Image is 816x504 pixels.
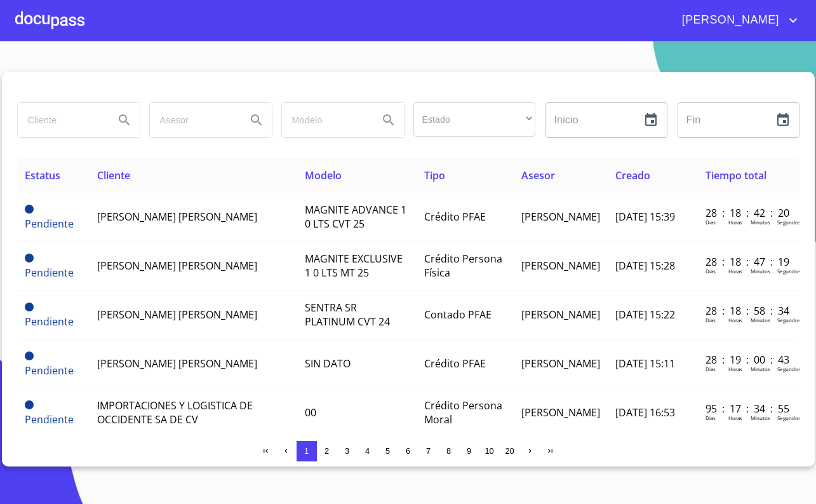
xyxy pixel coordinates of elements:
[385,446,390,456] span: 5
[446,446,451,456] span: 8
[25,351,34,360] span: Pendiente
[706,304,791,318] p: 28 : 18 : 58 : 34
[424,308,492,322] span: Contado PFAE
[672,10,786,31] span: [PERSON_NAME]
[728,365,742,372] p: Horas
[305,301,390,329] span: SENTRA SR PLATINUM CVT 24
[398,441,418,461] button: 6
[305,168,342,182] span: Modelo
[777,414,801,421] p: Segundos
[25,205,34,214] span: Pendiente
[406,446,410,456] span: 6
[25,412,74,426] span: Pendiente
[467,446,471,456] span: 9
[521,308,600,322] span: [PERSON_NAME]
[424,398,502,426] span: Crédito Persona Moral
[777,317,801,324] p: Segundos
[521,210,600,224] span: [PERSON_NAME]
[304,446,309,456] span: 1
[439,441,459,461] button: 8
[97,357,257,371] span: [PERSON_NAME] [PERSON_NAME]
[25,266,74,280] span: Pendiente
[751,365,770,372] p: Minutos
[109,105,140,135] button: Search
[305,405,316,419] span: 00
[521,357,600,371] span: [PERSON_NAME]
[413,102,535,137] div: ​
[297,441,317,461] button: 1
[25,254,34,262] span: Pendiente
[358,441,378,461] button: 4
[345,446,349,456] span: 3
[25,364,74,378] span: Pendiente
[615,210,675,224] span: [DATE] 15:39
[706,219,716,226] p: Dias
[728,317,742,324] p: Horas
[615,357,675,371] span: [DATE] 15:11
[97,168,130,182] span: Cliente
[706,365,716,372] p: Dias
[305,203,406,231] span: MAGNITE ADVANCE 1 0 LTS CVT 25
[479,441,500,461] button: 10
[485,446,493,456] span: 10
[500,441,520,461] button: 20
[615,405,675,419] span: [DATE] 16:53
[751,317,770,324] p: Minutos
[706,206,791,220] p: 28 : 18 : 42 : 20
[282,103,368,137] input: search
[424,252,502,280] span: Crédito Persona Física
[706,255,791,269] p: 28 : 18 : 47 : 19
[424,168,445,182] span: Tipo
[706,353,791,367] p: 28 : 19 : 00 : 43
[706,268,716,275] p: Dias
[777,365,801,372] p: Segundos
[777,219,801,226] p: Segundos
[378,441,398,461] button: 5
[751,414,770,421] p: Minutos
[424,210,486,224] span: Crédito PFAE
[25,217,74,231] span: Pendiente
[615,259,675,273] span: [DATE] 15:28
[150,103,236,137] input: search
[25,303,34,311] span: Pendiente
[751,219,770,226] p: Minutos
[615,308,675,322] span: [DATE] 15:22
[706,414,716,421] p: Dias
[521,259,600,273] span: [PERSON_NAME]
[18,103,104,137] input: search
[706,317,716,324] p: Dias
[424,357,486,371] span: Crédito PFAE
[505,446,514,456] span: 20
[728,268,742,275] p: Horas
[672,10,801,31] button: account of current user
[25,168,60,182] span: Estatus
[777,268,801,275] p: Segundos
[426,446,431,456] span: 7
[706,402,791,416] p: 95 : 17 : 34 : 55
[97,259,257,273] span: [PERSON_NAME] [PERSON_NAME]
[728,219,742,226] p: Horas
[305,252,403,280] span: MAGNITE EXCLUSIVE 1 0 LTS MT 25
[97,210,257,224] span: [PERSON_NAME] [PERSON_NAME]
[373,105,404,135] button: Search
[97,398,253,426] span: IMPORTACIONES Y LOGISTICA DE OCCIDENTE SA DE CV
[751,268,770,275] p: Minutos
[521,405,600,419] span: [PERSON_NAME]
[459,441,479,461] button: 9
[337,441,358,461] button: 3
[365,446,370,456] span: 4
[418,441,439,461] button: 7
[305,357,351,371] span: SIN DATO
[241,105,272,135] button: Search
[317,441,337,461] button: 2
[25,315,74,329] span: Pendiente
[521,168,555,182] span: Asesor
[324,446,329,456] span: 2
[706,168,766,182] span: Tiempo total
[728,414,742,421] p: Horas
[97,308,257,322] span: [PERSON_NAME] [PERSON_NAME]
[25,400,34,409] span: Pendiente
[615,168,650,182] span: Creado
